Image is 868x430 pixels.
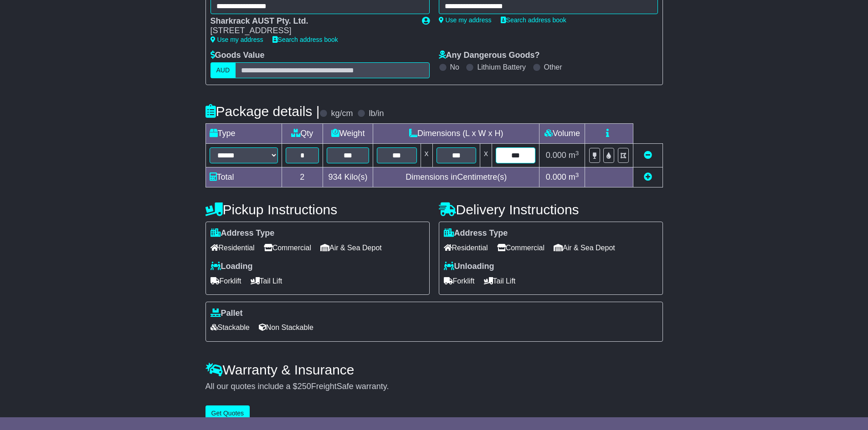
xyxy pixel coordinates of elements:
[211,309,243,319] label: Pallet
[264,241,311,255] span: Commercial
[282,124,323,144] td: Qty
[205,362,663,377] h4: Warranty & Insurance
[211,241,255,255] span: Residential
[320,241,382,255] span: Air & Sea Depot
[211,320,250,334] span: Stackable
[444,228,508,238] label: Address Type
[575,150,579,157] sup: 3
[546,151,566,160] span: 0.000
[546,172,566,182] span: 0.000
[569,151,579,160] span: m
[644,151,652,160] a: Remove this item
[329,172,342,182] span: 934
[439,202,663,217] h4: Delivery Instructions
[211,26,413,36] div: [STREET_ADDRESS]
[554,241,615,255] span: Air & Sea Depot
[323,124,373,144] td: Weight
[211,62,236,78] label: AUD
[544,63,562,71] label: Other
[211,16,413,26] div: Sharkrack AUST Pty. Ltd.
[211,274,241,288] span: Forklift
[272,36,338,43] a: Search address book
[205,405,250,421] button: Get Quotes
[298,382,311,391] span: 250
[421,144,432,167] td: x
[205,382,663,392] div: All our quotes include a $ FreightSafe warranty.
[205,167,282,187] td: Total
[439,51,540,61] label: Any Dangerous Goods?
[477,63,526,71] label: Lithium Battery
[211,228,275,238] label: Address Type
[497,241,544,255] span: Commercial
[501,16,566,24] a: Search address book
[439,16,492,24] a: Use my address
[644,172,652,182] a: Add new item
[575,172,579,178] sup: 3
[205,202,430,217] h4: Pickup Instructions
[373,167,539,187] td: Dimensions in Centimetre(s)
[282,167,323,187] td: 2
[251,274,282,288] span: Tail Lift
[211,36,263,43] a: Use my address
[444,241,488,255] span: Residential
[450,63,459,71] label: No
[369,109,384,119] label: lb/in
[205,124,282,144] td: Type
[484,274,516,288] span: Tail Lift
[444,262,494,272] label: Unloading
[480,144,492,167] td: x
[373,124,539,144] td: Dimensions (L x W x H)
[211,262,253,272] label: Loading
[331,109,353,119] label: kg/cm
[259,320,313,334] span: Non Stackable
[539,124,585,144] td: Volume
[569,172,579,182] span: m
[444,274,475,288] span: Forklift
[205,104,320,119] h4: Package details |
[211,51,265,61] label: Goods Value
[323,167,373,187] td: Kilo(s)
